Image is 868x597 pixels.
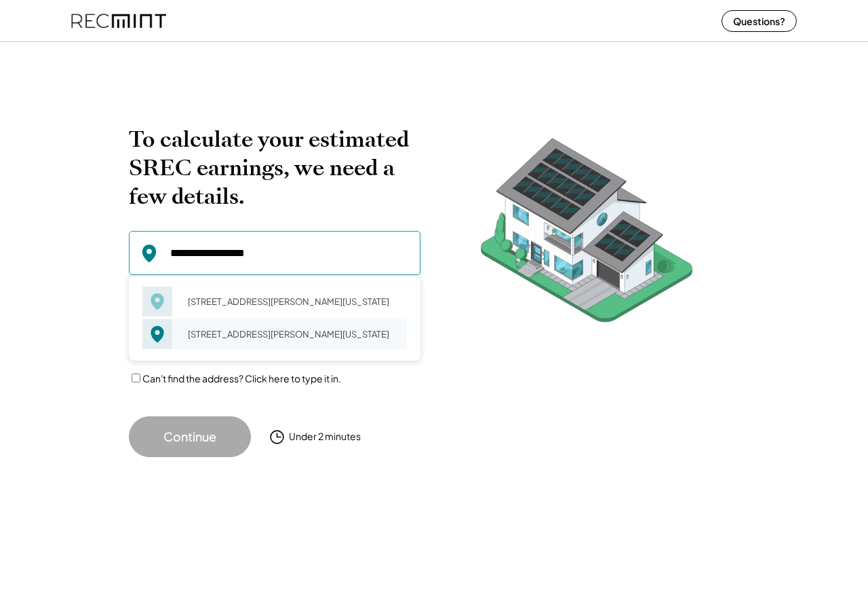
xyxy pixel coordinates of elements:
[142,372,341,384] label: Can't find the address? Click here to type it in.
[289,430,361,444] div: Under 2 minutes
[129,416,251,457] button: Continue
[179,292,407,311] div: [STREET_ADDRESS][PERSON_NAME][US_STATE]
[71,3,166,39] img: recmint-logotype%403x%20%281%29.jpeg
[722,10,797,32] button: Questions?
[454,125,719,343] img: RecMintArtboard%207.png
[129,125,420,211] h2: To calculate your estimated SREC earnings, we need a few details.
[179,325,407,344] div: [STREET_ADDRESS][PERSON_NAME][US_STATE]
